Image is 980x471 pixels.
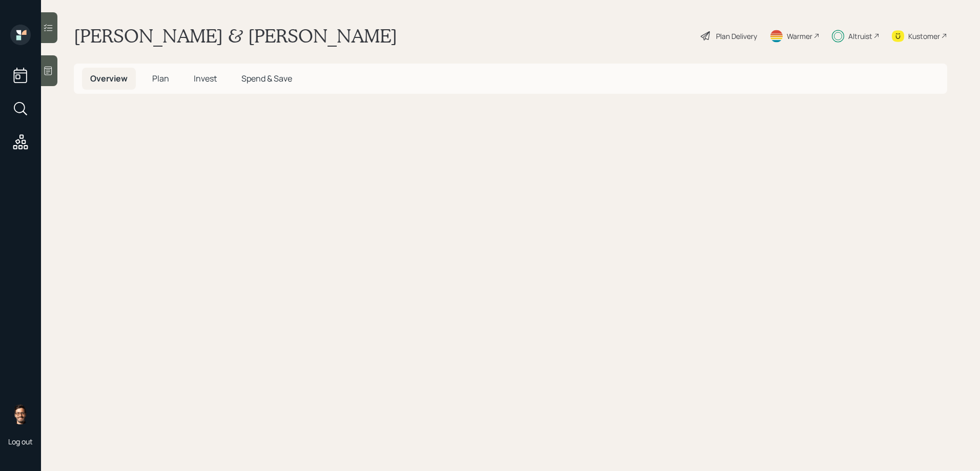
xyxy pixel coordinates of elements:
[8,437,33,446] div: Log out
[152,73,169,84] span: Plan
[194,73,217,84] span: Invest
[241,73,292,84] span: Spend & Save
[908,31,940,42] div: Kustomer
[74,25,397,47] h1: [PERSON_NAME] & [PERSON_NAME]
[10,404,31,424] img: sami-boghos-headshot.png
[848,31,872,42] div: Altruist
[787,31,812,42] div: Warmer
[716,31,757,42] div: Plan Delivery
[90,73,128,84] span: Overview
